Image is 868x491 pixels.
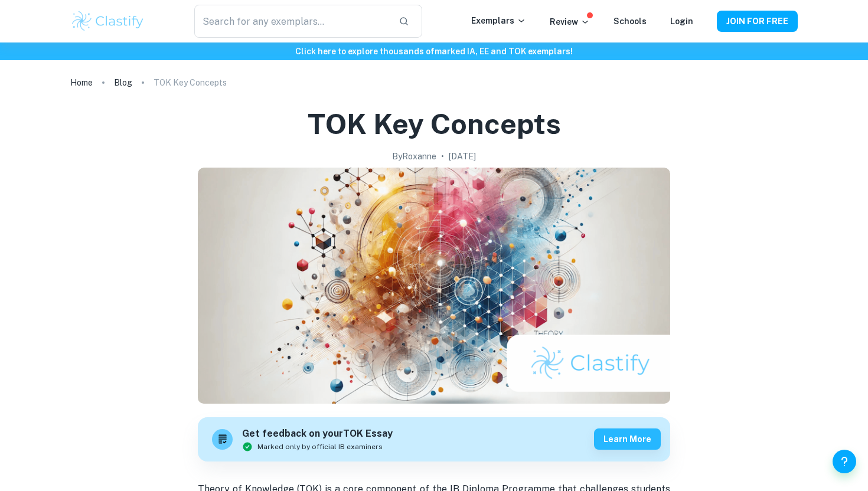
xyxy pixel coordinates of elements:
[257,441,383,452] span: Marked only by official IB examiners
[833,450,856,473] button: Help and Feedback
[114,74,132,91] a: Blog
[392,150,436,163] h2: By Roxanne
[198,417,670,461] a: Get feedback on yourTOK EssayMarked only by official IB examinersLearn more
[670,17,693,26] a: Login
[594,428,661,450] button: Learn more
[2,45,866,58] h6: Click here to explore thousands of marked IA, EE and TOK exemplars !
[308,105,561,143] h1: TOK Key Concepts
[198,168,670,404] img: TOK Key Concepts cover image
[441,150,444,163] p: •
[449,150,476,163] h2: [DATE]
[70,74,93,91] a: Home
[471,14,526,27] p: Exemplars
[154,76,227,89] p: TOK Key Concepts
[242,427,393,441] h6: Get feedback on your TOK Essay
[70,9,145,33] img: Clastify logo
[194,5,389,38] input: Search for any exemplars...
[717,11,798,32] button: JOIN FOR FREE
[614,17,647,26] a: Schools
[550,15,590,28] p: Review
